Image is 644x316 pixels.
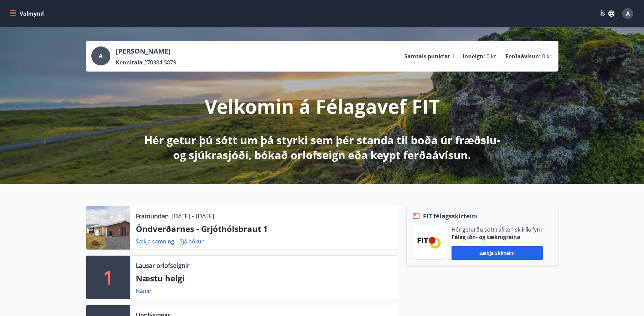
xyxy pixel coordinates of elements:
[103,264,114,290] p: 1
[505,53,541,60] p: Ferðaávísun :
[620,5,636,22] button: A
[136,223,392,235] p: Öndverðarnes - Grjóthólsbraut 1
[452,233,543,241] p: Félag iðn- og tæknigreina
[136,261,189,270] p: Lausar orlofseignir
[205,93,440,119] p: Velkomin á Félagavef FIT
[463,53,485,60] p: Inneign :
[542,53,553,60] span: 0 kr.
[452,226,543,233] p: Hér geturðu sótt rafræn skilríki fyrir
[143,133,501,162] p: Hér getur þú sótt um þá styrki sem þér standa til boða úr fræðslu- og sjúkrasjóði, bókað orlofsei...
[423,212,478,220] span: FIT félagsskírteini
[116,46,176,56] p: [PERSON_NAME]
[626,10,630,17] span: A
[136,273,392,284] p: Næstu helgi
[171,212,214,220] p: [DATE] - [DATE]
[144,59,176,66] span: 270384-5879
[404,53,450,60] p: Samtals punktar
[596,7,618,20] button: ÍS
[136,287,152,295] a: Nánar
[116,59,143,66] p: Kennitala
[180,238,205,245] a: Sjá bókun
[486,53,497,60] span: 0 kr.
[8,7,47,20] button: menu
[452,53,455,60] span: 1
[418,237,441,248] img: FPQVkF9lTnNbbaRSFyT17YYeljoOGk5m51IhT0bO.png
[136,212,169,220] p: Framundan
[136,238,174,245] a: Sækja samning
[452,246,543,260] button: Sækja skírteini
[99,52,103,60] span: A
